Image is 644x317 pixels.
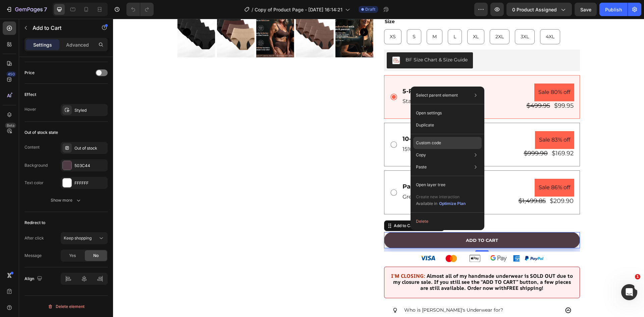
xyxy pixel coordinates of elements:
span: No [93,253,99,259]
span: 0 product assigned [512,6,557,13]
img: CLqQkc30lu8CEAE=.png [279,38,287,46]
p: Copy [416,152,426,158]
p: 10-Pack [289,116,314,124]
span: S [300,15,303,21]
div: Styled [74,107,106,113]
strong: FREE shipping! [393,266,430,273]
div: $499.95 [413,83,438,92]
div: Hover [24,106,36,112]
div: Publish [605,6,622,13]
p: 5-Pack [289,69,329,76]
div: $209.90 [436,178,461,187]
p: Select parent element [416,92,458,98]
p: Open layer tree [416,182,445,188]
button: Optimize Plan [439,200,466,207]
pre: Sale 83% off [422,112,461,130]
div: Pack 3 [289,163,321,172]
p: Settings [33,41,52,48]
p: Paste [416,164,427,170]
span: Yes [69,253,76,259]
pre: Sale 80% off [421,65,461,83]
div: Show more [51,197,82,204]
div: Out of stock state [24,129,58,136]
div: Optimize Plan [439,201,466,207]
span: Copy of Product Page - [DATE] 16:14:21 [255,6,342,13]
span: 2XL [382,15,391,21]
p: Add to Cart [33,24,90,32]
div: BF Size Chart & Size Guide [292,38,355,45]
p: Open settings [416,110,442,116]
div: $169.92 [438,130,461,139]
p: Great value [289,173,320,183]
button: Publish [599,3,628,16]
span: XS [277,15,283,21]
div: Text color [24,180,44,186]
button: BF Size Chart & Size Guide [274,34,360,50]
div: Align [24,274,44,283]
span: Draft [365,6,375,12]
div: $999.90 [410,130,435,139]
div: Add to Cart [279,204,304,210]
p: 15% [289,126,314,136]
p: Create new interaction [416,194,466,200]
div: FFFFFF [74,180,106,186]
button: Keep shopping [61,232,108,244]
span: / [252,6,253,13]
div: Delete element [48,303,85,311]
span: 4XL [433,15,441,21]
span: 3XL [408,15,416,21]
p: 7 [44,5,47,13]
button: Delete [413,215,482,227]
div: $1,499.85 [405,178,433,187]
pre: Sale 86% off [422,160,461,178]
div: Price [24,70,35,76]
img: gempages_565576569595102059-431fb0b0-99c8-4d77-b519-91d570a887fe.png [305,233,433,246]
strong: ADD TO CART [353,216,385,227]
iframe: Intercom live chat [621,284,637,300]
button: Save [575,3,597,16]
button: <strong>ADD TO CART</strong> [271,213,467,230]
strong: I'M CLOSING: [278,254,312,261]
iframe: Design area [113,19,644,317]
div: Undo/Redo [126,3,154,16]
span: Almost all of my handmade underwear is SOLD OUT due to my closure sale. If you still see the “ADD... [280,254,460,273]
span: Available in [416,201,437,206]
p: Advanced [66,41,89,48]
div: After click [24,235,44,241]
p: Who is [PERSON_NAME]'s Underwear for? [291,287,390,296]
span: 1 [635,274,640,279]
button: 7 [3,3,50,16]
div: Content [24,144,40,150]
button: 0 product assigned [506,3,572,16]
span: L [340,15,343,21]
div: 450 [6,71,16,77]
button: Delete element [24,301,108,312]
div: Beta [5,123,16,128]
div: 503C44 [74,163,106,169]
div: $99.95 [440,83,461,92]
span: M [319,15,324,21]
div: Message [24,253,42,259]
p: Standard Price [289,78,329,88]
div: Background [24,162,48,168]
span: Save [580,7,591,12]
p: Duplicate [416,122,434,128]
div: Redirect to [24,220,45,226]
button: Carousel Next Arrow [247,9,255,17]
span: XL [360,15,366,21]
span: Keep shopping [64,235,92,241]
button: Show more [24,194,108,206]
div: Effect [24,92,36,98]
div: Out of stock [74,145,106,151]
p: Custom code [416,140,441,146]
